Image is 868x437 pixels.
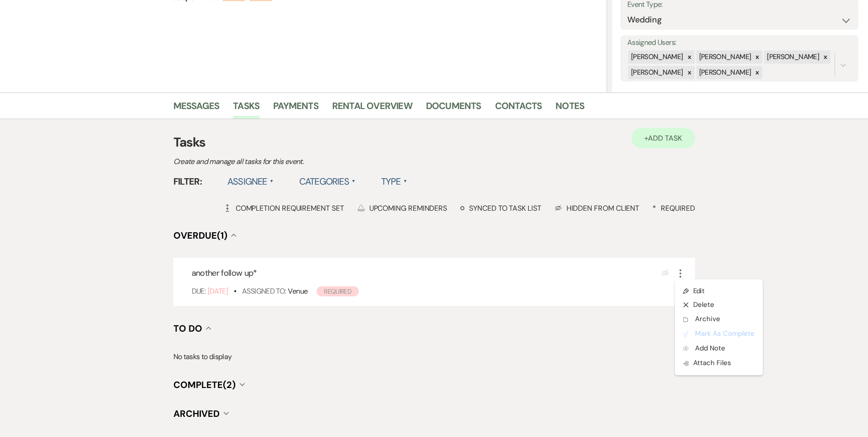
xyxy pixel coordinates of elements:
[173,322,202,334] span: To Do
[555,203,640,213] div: Hidden from Client
[173,409,229,418] button: Archived
[696,50,753,64] div: [PERSON_NAME]
[173,408,220,420] span: Archived
[208,286,228,296] span: [DATE]
[631,128,695,148] a: +Add Task
[173,324,211,333] button: To Do
[192,286,205,296] span: Due:
[764,50,820,64] div: [PERSON_NAME]
[696,66,753,79] div: [PERSON_NAME]
[352,178,356,185] span: ▲
[426,98,481,119] a: Documents
[495,98,542,119] a: Contacts
[675,312,763,327] button: Archive
[381,173,407,190] label: Type
[652,203,695,213] div: Required
[234,286,236,296] b: •
[173,156,494,168] p: Create and manage all tasks for this event.
[173,229,227,241] span: Overdue (1)
[332,98,412,119] a: Rental Overview
[648,133,682,143] span: Add Task
[173,379,236,391] span: Complete (2)
[555,98,584,119] a: Notes
[683,358,731,367] span: Attach Files
[224,203,344,213] div: Completion Requirement Set
[233,98,259,119] a: Tasks
[227,173,274,190] label: Assignee
[299,173,356,190] label: Categories
[675,327,763,341] button: Mark As Complete
[460,203,541,213] div: Synced to task list
[192,268,257,279] span: another follow up *
[627,36,852,49] label: Assigned Users:
[173,231,237,240] button: Overdue(1)
[675,355,763,370] button: Attach Files
[173,175,202,188] span: Filter:
[675,341,763,356] button: Add Note
[288,286,307,296] span: Venue
[173,351,695,363] p: No tasks to display
[173,98,220,119] a: Messages
[173,380,245,389] button: Complete(2)
[357,203,447,213] div: Upcoming Reminders
[270,178,274,185] span: ▲
[273,98,318,119] a: Payments
[242,286,286,296] span: Assigned To:
[404,178,407,185] span: ▲
[628,50,685,64] div: [PERSON_NAME]
[675,298,763,312] button: Delete
[173,133,695,152] h3: Tasks
[628,66,685,79] div: [PERSON_NAME]
[317,286,359,296] span: Required
[675,284,763,298] a: Edit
